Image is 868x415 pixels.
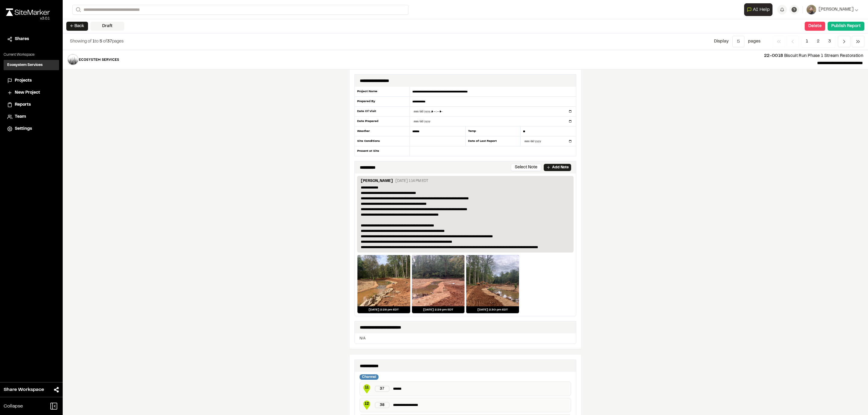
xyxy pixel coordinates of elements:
[466,255,519,314] a: [DATE] 2:30 pm EDT
[801,36,813,47] span: 1
[354,136,410,146] div: Site Conditions
[714,38,729,45] p: Display
[7,126,55,132] a: Settings
[7,101,55,108] a: Reports
[824,36,835,47] span: 3
[124,53,863,59] p: Biscuit Run Phase 1 Stream Restoration
[357,306,410,313] div: [DATE] 2:28 pm EDT
[395,178,428,184] p: [DATE] 1:14 PM EDT
[90,22,124,31] div: Draft
[99,40,102,43] span: 5
[7,77,55,84] a: Projects
[412,255,465,314] a: [DATE] 2:29 pm EDT
[15,126,32,132] span: Settings
[354,146,410,156] div: Present at Site
[772,36,864,47] nav: Navigation
[748,38,760,45] p: page s
[732,36,744,47] button: 5
[68,54,120,65] img: file
[354,126,410,136] div: Weather
[360,336,571,341] p: N/A
[360,374,379,380] div: Channel
[552,165,569,170] p: Add Note
[15,36,29,42] span: Shares
[828,22,864,31] button: Publish Report
[72,5,83,15] button: Search
[807,5,816,14] img: User
[7,36,55,42] a: Shares
[812,36,824,47] span: 2
[375,402,389,408] div: 38
[93,40,95,43] span: 1
[70,38,124,45] p: to of pages
[362,385,371,390] span: 11
[361,178,393,185] p: [PERSON_NAME]
[4,386,44,393] span: Share Workspace
[354,87,410,97] div: Project Name
[753,6,770,13] span: AI Help
[465,126,521,136] div: Temp
[466,306,519,313] div: [DATE] 2:30 pm EDT
[354,97,410,107] div: Prepared By
[362,401,371,407] span: 12
[7,89,55,96] a: New Project
[15,77,32,84] span: Projects
[6,8,50,16] img: rebrand.png
[807,5,858,14] button: [PERSON_NAME]
[107,40,112,43] span: 37
[511,164,541,171] button: Select Note
[6,16,50,21] div: Oh geez...please don't...
[805,22,825,31] button: Delete
[4,52,59,58] p: Current Workspace
[354,117,410,126] div: Date Prepared
[819,6,854,13] span: [PERSON_NAME]
[7,62,42,68] h3: Ecosystem Services
[465,136,521,146] div: Date of Last Report
[744,3,772,16] button: Open AI Assistant
[4,403,23,410] span: Collapse
[375,386,389,392] div: 37
[412,306,465,313] div: [DATE] 2:29 pm EDT
[744,3,775,16] div: Open AI Assistant
[70,40,93,43] span: Showing of
[7,114,55,120] a: Team
[15,114,26,120] span: Team
[354,107,410,117] div: Date Of Visit
[15,89,40,96] span: New Project
[357,255,410,314] a: [DATE] 2:28 pm EDT
[66,22,88,31] button: ← Back
[15,101,31,108] span: Reports
[764,54,783,58] span: 22-0018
